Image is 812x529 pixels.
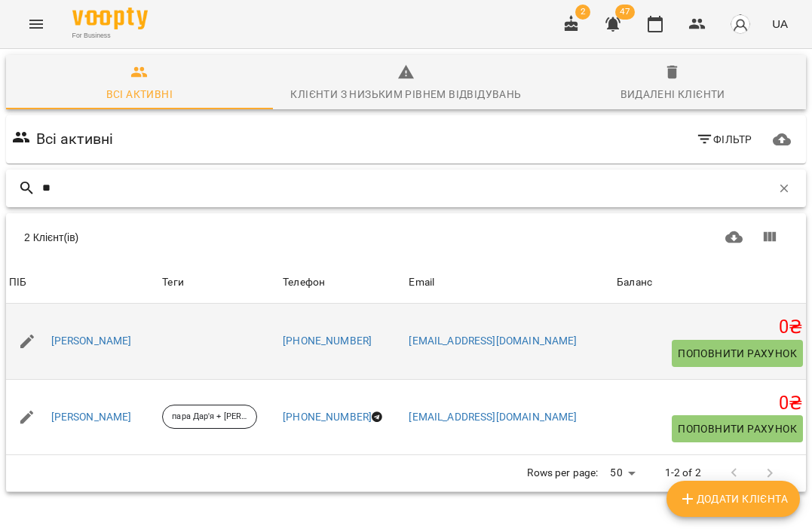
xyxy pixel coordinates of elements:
[617,274,652,292] div: Sort
[678,420,797,438] span: Поповнити рахунок
[283,274,325,292] div: Телефон
[9,274,26,292] div: ПІБ
[9,274,156,292] span: ПІБ
[51,410,132,425] a: [PERSON_NAME]
[615,5,635,20] span: 47
[716,219,752,255] button: Завантажити CSV
[72,8,148,29] img: Voopty Logo
[617,274,652,292] div: Баланс
[575,5,590,20] span: 2
[106,85,173,103] div: Всі активні
[696,130,752,148] span: Фільтр
[283,411,372,423] a: [PHONE_NUMBER]
[162,405,257,429] div: пара Дар'я + [PERSON_NAME]
[766,10,794,38] button: UA
[604,462,640,484] div: 50
[283,274,403,292] span: Телефон
[772,16,788,32] span: UA
[172,411,247,424] p: пара Дар'я + [PERSON_NAME]
[283,335,372,347] a: [PHONE_NUMBER]
[620,85,725,103] div: Видалені клієнти
[679,490,788,508] span: Додати клієнта
[36,127,114,151] h6: Всі активні
[665,466,701,481] p: 1-2 of 2
[409,274,434,292] div: Email
[18,6,54,42] button: Menu
[72,31,148,41] span: For Business
[409,335,577,347] a: [EMAIL_ADDRESS][DOMAIN_NAME]
[730,14,751,35] img: avatar_s.png
[290,85,521,103] div: Клієнти з низьким рівнем відвідувань
[24,230,397,245] div: 2 Клієнт(ів)
[409,411,577,423] a: [EMAIL_ADDRESS][DOMAIN_NAME]
[409,274,611,292] span: Email
[752,219,788,255] button: Показати колонки
[617,316,803,339] h5: 0 ₴
[678,344,797,362] span: Поповнити рахунок
[6,213,806,261] div: Table Toolbar
[51,334,132,349] a: [PERSON_NAME]
[672,340,803,367] button: Поповнити рахунок
[527,466,598,481] p: Rows per page:
[690,126,758,153] button: Фільтр
[617,274,803,292] span: Баланс
[162,274,277,292] div: Теги
[9,274,26,292] div: Sort
[672,415,803,442] button: Поповнити рахунок
[617,392,803,415] h5: 0 ₴
[283,274,325,292] div: Sort
[666,481,800,517] button: Додати клієнта
[409,274,434,292] div: Sort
